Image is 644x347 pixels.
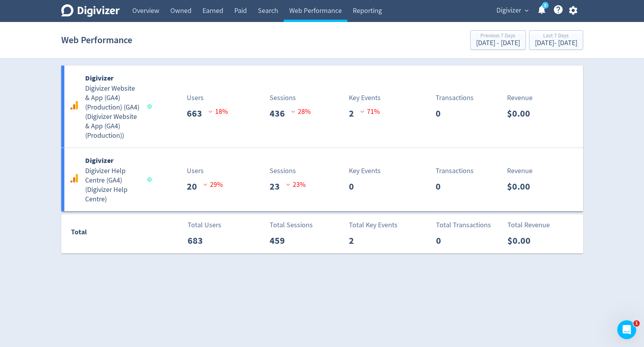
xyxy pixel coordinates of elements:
[349,234,360,248] p: 2
[494,4,531,17] button: Digivizer
[633,320,640,327] span: 1
[470,30,526,50] button: Previous 7 Days[DATE] - [DATE]
[529,30,583,50] button: Last 7 Days[DATE]- [DATE]
[436,234,447,248] p: 0
[147,177,154,182] span: Data last synced: 12 Aug 2025, 10:02pm (AEST)
[617,320,636,339] iframe: Intercom live chat
[507,179,536,194] p: $0.00
[291,106,311,117] p: 28 %
[270,220,313,230] p: Total Sessions
[507,106,536,121] p: $0.00
[147,104,154,109] span: Data last synced: 13 Aug 2025, 8:01am (AEST)
[270,106,291,121] p: 436
[542,2,549,9] a: 5
[507,220,550,230] p: Total Revenue
[349,179,360,194] p: 0
[436,179,447,194] p: 0
[507,234,537,248] p: $0.00
[349,93,381,103] p: Key Events
[349,166,381,176] p: Key Events
[507,93,536,103] p: Revenue
[544,3,546,8] text: 5
[270,179,286,194] p: 23
[85,166,140,204] h5: Digivizer Help Centre (GA4) ( Digivizer Help Centre )
[85,84,140,141] h5: Digivizer Website & App (GA4) (Production) (GA4) ( Digivizer Website & App (GA4) (Production) )
[69,100,79,110] svg: Google Analytics
[61,66,583,148] a: DigivizerDigivizer Website & App (GA4) (Production) (GA4)(Digivizer Website & App (GA4) (Producti...
[85,156,114,165] b: Digivizer
[523,7,530,14] span: expand_more
[535,40,577,47] div: [DATE] - [DATE]
[349,220,398,230] p: Total Key Events
[436,93,474,103] p: Transactions
[71,226,148,241] div: Total
[436,106,447,121] p: 0
[187,166,223,176] p: Users
[187,179,203,194] p: 20
[61,27,132,53] h1: Web Performance
[270,93,311,103] p: Sessions
[188,220,221,230] p: Total Users
[436,166,474,176] p: Transactions
[188,234,209,248] p: 683
[349,106,360,121] p: 2
[496,4,521,17] span: Digivizer
[61,148,583,211] a: DigivizerDigivizer Help Centre (GA4)(Digivizer Help Centre)Users20 29%Sessions23 23%Key Events0Tr...
[208,106,228,117] p: 18 %
[203,179,223,190] p: 29 %
[85,73,114,83] b: Digivizer
[187,93,228,103] p: Users
[436,220,491,230] p: Total Transactions
[535,33,577,40] div: Last 7 Days
[286,179,306,190] p: 23 %
[69,173,79,183] svg: Google Analytics
[270,166,306,176] p: Sessions
[360,106,380,117] p: 71 %
[187,106,208,121] p: 663
[476,33,520,40] div: Previous 7 Days
[270,234,291,248] p: 459
[476,40,520,47] div: [DATE] - [DATE]
[507,166,536,176] p: Revenue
